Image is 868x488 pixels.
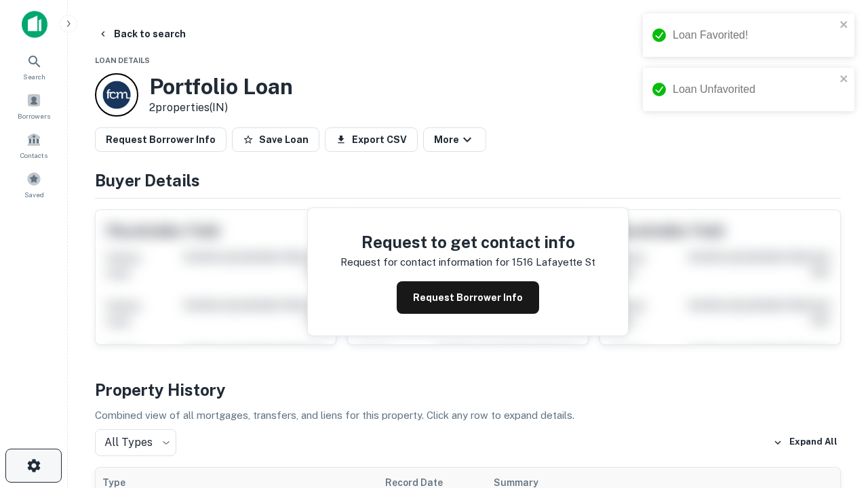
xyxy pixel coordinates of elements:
h4: Request to get contact info [340,230,595,254]
span: Contacts [20,150,47,161]
div: All Types [95,429,176,456]
span: Loan Details [95,56,150,64]
h4: Buyer Details [95,168,841,192]
a: Saved [4,166,64,203]
div: Loan Unfavorited [673,81,835,98]
button: Request Borrower Info [397,281,539,314]
button: Save Loan [232,127,319,152]
iframe: Chat Widget [800,380,868,445]
a: Search [4,48,64,85]
a: Borrowers [4,87,64,124]
p: Combined view of all mortgages, transfers, and liens for this property. Click any row to expand d... [95,407,841,424]
span: Borrowers [18,110,50,121]
button: More [423,127,486,152]
h4: Property History [95,378,841,402]
button: close [840,19,849,32]
img: capitalize-icon.png [22,11,47,38]
button: Expand All [770,432,841,453]
a: Contacts [4,127,64,163]
p: 2 properties (IN) [149,100,293,116]
p: 1516 lafayette st [512,254,595,270]
button: close [840,73,849,86]
h3: Portfolio Loan [149,74,293,100]
button: Request Borrower Info [95,127,226,152]
span: Search [23,71,45,82]
span: Saved [24,189,44,200]
p: Request for contact information for [340,254,509,270]
div: Loan Favorited! [673,27,835,43]
button: Export CSV [325,127,418,152]
button: Back to search [92,22,191,46]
